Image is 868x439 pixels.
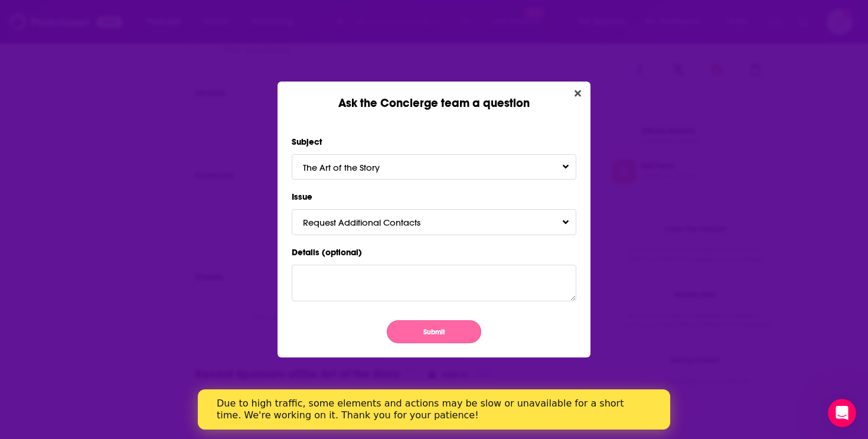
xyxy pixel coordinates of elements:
[303,217,444,228] span: Request Additional Contacts
[303,162,403,173] span: The Art of the Story
[292,209,576,235] button: Request Additional ContactsToggle Pronoun Dropdown
[570,86,586,101] button: Close
[292,154,576,180] button: The Art of the StoryToggle Pronoun Dropdown
[292,134,576,149] label: Subject
[387,320,481,343] button: Submit
[278,82,590,110] div: Ask the Concierge team a question
[198,389,670,430] iframe: Intercom live chat banner
[292,245,576,260] label: Details (optional)
[292,189,576,204] label: Issue
[828,399,856,427] iframe: Intercom live chat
